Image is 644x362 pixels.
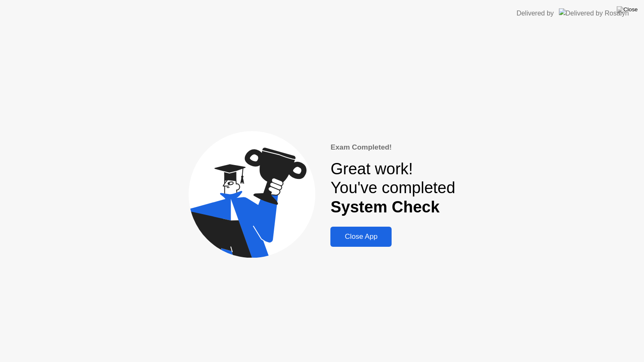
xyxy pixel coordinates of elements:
[333,233,389,241] div: Close App
[330,198,439,216] b: System Check
[330,142,455,153] div: Exam Completed!
[330,227,392,247] button: Close App
[617,6,638,13] img: Close
[330,160,455,217] div: Great work! You've completed
[517,8,554,18] div: Delivered by
[559,8,629,18] img: Delivered by Rosalyn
